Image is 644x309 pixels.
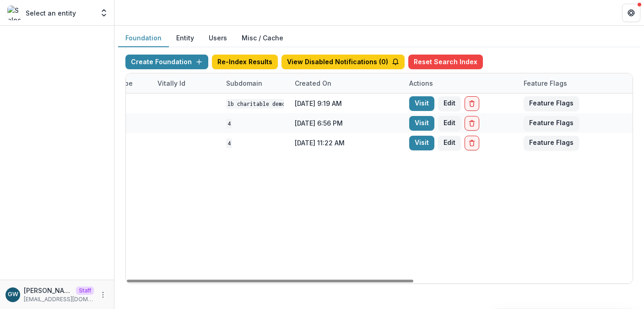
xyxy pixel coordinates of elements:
div: Actions [404,73,518,93]
button: View Disabled Notifications (0) [281,55,405,69]
a: Visit [409,96,434,111]
div: Feature Flags [518,73,633,93]
button: Get Help [622,4,640,22]
code: LB Charitable DEMO [226,99,287,109]
div: Created on [289,73,404,93]
button: Foundation [118,29,169,47]
button: Edit [438,116,461,131]
button: Edit [438,96,461,111]
img: Select an entity [7,6,22,20]
div: Feature Flags [518,78,573,88]
code: 4 [226,119,232,128]
div: Vitally Id [152,73,221,93]
button: Re-Index Results [212,55,278,69]
button: Edit [438,136,461,150]
button: Create Foundation [125,55,208,69]
div: Subdomain [221,78,268,88]
a: Visit [409,136,434,150]
button: Delete Foundation [465,96,479,111]
p: [EMAIL_ADDRESS][DOMAIN_NAME] [24,295,94,303]
button: Delete Foundation [465,116,479,131]
div: Vitally Id [152,78,191,88]
button: Feature Flags [524,136,579,150]
div: Actions [404,78,438,88]
div: [DATE] 9:19 AM [289,94,404,113]
button: Misc / Cache [234,29,291,47]
button: Feature Flags [524,116,579,131]
button: Delete Foundation [465,136,479,150]
button: More [97,289,108,300]
button: Open entity switcher [97,4,110,22]
p: Staff [76,287,94,295]
div: [DATE] 11:22 AM [289,133,404,153]
div: [DATE] 6:56 PM [289,113,404,133]
button: Reset Search Index [408,55,483,69]
div: Subdomain [221,73,289,93]
div: Grace Willig [8,292,18,298]
code: 4 [226,138,232,148]
a: Visit [409,116,434,131]
button: Entity [169,29,201,47]
p: [PERSON_NAME] [24,286,72,295]
div: Created on [289,78,337,88]
p: Select an entity [26,8,76,18]
button: Users [201,29,234,47]
button: Feature Flags [524,96,579,111]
